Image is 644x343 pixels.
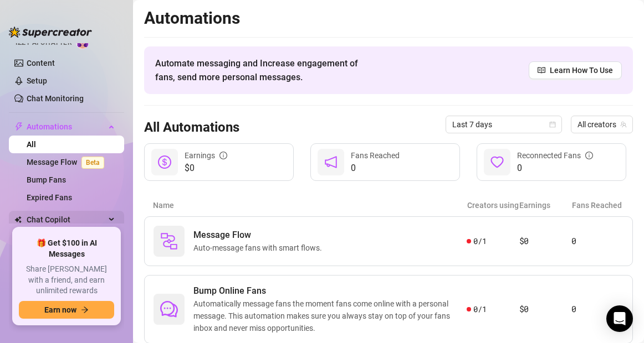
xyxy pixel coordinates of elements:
[585,152,593,159] span: info-circle
[185,149,227,162] div: Earnings
[193,284,467,298] span: Bump Online Fans
[9,27,92,38] img: logo-BBDzfeDw.svg
[155,56,369,84] span: Automate messaging and Increase engagement of fans, send more personal messages.
[351,151,400,160] span: Fans Reached
[529,61,622,79] a: Learn How To Use
[490,155,504,169] span: heart
[144,8,633,29] h2: Automations
[473,235,486,247] span: 0 / 1
[549,121,556,128] span: calendar
[219,152,227,159] span: info-circle
[519,199,571,211] article: Earnings
[27,76,47,85] a: Setup
[467,199,519,211] article: Creators using
[193,298,467,334] span: Automatically message fans the moment fans come online with a personal message. This automation m...
[517,162,593,175] span: 0
[81,157,104,169] span: Beta
[19,264,114,297] span: Share [PERSON_NAME] with a friend, and earn unlimited rewards
[27,94,84,103] a: Chat Monitoring
[519,235,571,248] article: $0
[550,64,613,76] span: Learn How To Use
[27,193,72,202] a: Expired Fans
[27,59,55,67] a: Content
[27,140,36,149] a: All
[144,119,239,137] h3: All Automations
[27,118,105,136] span: Automations
[158,155,171,169] span: dollar
[153,199,467,211] article: Name
[14,216,22,224] img: Chat Copilot
[193,242,326,254] span: Auto-message fans with smart flows.
[19,301,114,319] button: Earn nowarrow-right
[185,162,227,175] span: $0
[27,158,109,167] a: Message FlowBeta
[620,121,627,128] span: team
[517,149,593,162] div: Reconnected Fans
[19,238,114,259] span: 🎁 Get $100 in AI Messages
[27,211,105,228] span: Chat Copilot
[324,155,338,169] span: notification
[606,305,633,332] div: Open Intercom Messenger
[160,300,178,318] span: comment
[452,116,555,133] span: Last 7 days
[193,228,326,242] span: Message Flow
[571,235,623,248] article: 0
[519,303,571,316] article: $0
[571,303,623,316] article: 0
[473,303,486,315] span: 0 / 1
[572,199,624,211] article: Fans Reached
[351,162,400,175] span: 0
[577,116,626,133] span: All creators
[81,306,89,314] span: arrow-right
[27,175,66,184] a: Bump Fans
[538,66,545,74] span: read
[160,232,178,250] img: svg%3e
[44,305,76,314] span: Earn now
[14,122,23,131] span: thunderbolt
